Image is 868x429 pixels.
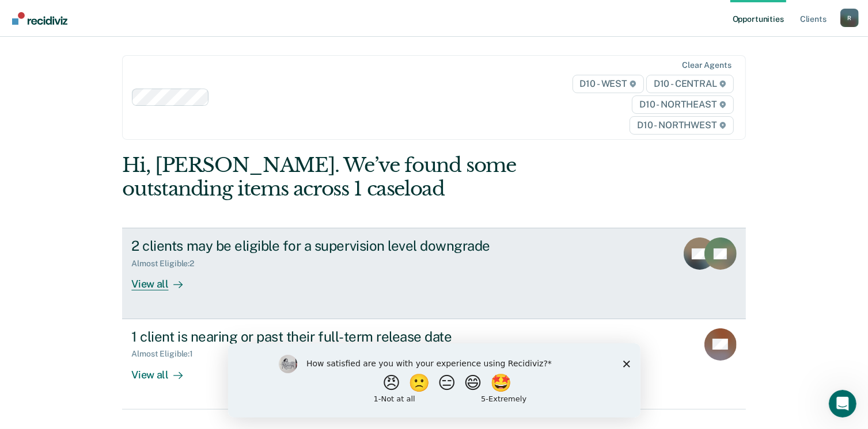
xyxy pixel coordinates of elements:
[630,116,733,135] span: D10 - NORTHWEST
[840,9,859,27] button: Profile dropdown button
[632,95,733,114] span: D10 - NORTHEAST
[131,349,202,359] div: Almost Eligible : 1
[122,228,745,319] a: 2 clients may be eligible for a supervision level downgradeAlmost Eligible:2View all
[131,269,196,291] div: View all
[131,259,203,269] div: Almost Eligible : 2
[682,60,731,70] div: Clear agents
[122,154,621,201] div: Hi, [PERSON_NAME]. We’ve found some outstanding items across 1 caseload
[646,75,734,93] span: D10 - CENTRAL
[131,328,536,345] div: 1 client is nearing or past their full-term release date
[131,238,536,254] div: 2 clients may be eligible for a supervision level downgrade
[829,390,856,417] iframe: Intercom live chat
[131,359,196,381] div: View all
[840,9,859,27] div: R
[573,75,644,93] span: D10 - WEST
[122,319,745,409] a: 1 client is nearing or past their full-term release dateAlmost Eligible:1View all
[228,343,640,417] iframe: Survey by Kim from Recidiviz
[12,12,67,25] img: Recidiviz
